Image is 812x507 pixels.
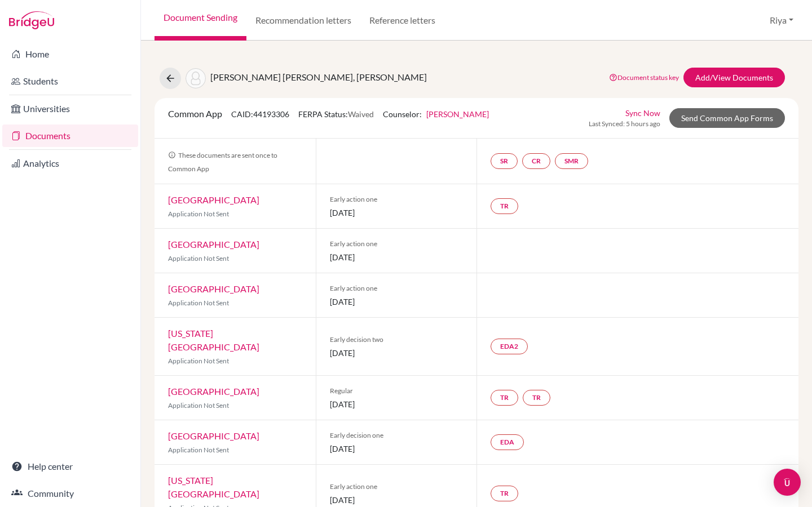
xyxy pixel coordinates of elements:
span: Application Not Sent [168,210,229,218]
a: TR [523,390,550,406]
span: [DATE] [330,207,464,219]
span: Early action one [330,482,464,492]
span: FERPA Status: [298,109,374,119]
a: TR [491,198,518,214]
a: [PERSON_NAME] [426,109,489,119]
span: Waived [348,109,374,119]
a: [US_STATE][GEOGRAPHIC_DATA] [168,475,259,499]
a: Help center [2,455,138,478]
span: CAID: 44193306 [231,109,289,119]
div: Open Intercom Messenger [774,469,801,496]
a: SMR [555,153,588,169]
span: Last Synced: 5 hours ago [589,119,660,129]
a: [GEOGRAPHIC_DATA] [168,430,259,441]
span: [DATE] [330,347,464,359]
span: Early action one [330,239,464,249]
span: Application Not Sent [168,446,229,454]
button: Riya [765,10,798,31]
a: Students [2,70,138,92]
span: Application Not Sent [168,401,229,410]
span: [DATE] [330,443,464,455]
img: Bridge-U [9,11,54,29]
a: EDA2 [491,339,528,354]
span: Application Not Sent [168,254,229,263]
span: Early action one [330,283,464,293]
span: Counselor: [383,109,489,119]
a: Add/View Documents [683,68,785,87]
span: Early decision one [330,430,464,441]
a: [GEOGRAPHIC_DATA] [168,386,259,397]
a: Documents [2,124,138,147]
span: [DATE] [330,296,464,308]
a: [GEOGRAPHIC_DATA] [168,194,259,205]
span: Common App [168,108,222,119]
a: EDA [491,434,524,450]
span: Application Not Sent [168,357,229,365]
span: [DATE] [330,398,464,410]
a: SR [491,153,518,169]
a: Universities [2,97,138,120]
span: [DATE] [330,494,464,506]
a: Analytics [2,152,138,175]
a: TR [491,390,518,406]
a: Home [2,43,138,65]
a: [US_STATE][GEOGRAPHIC_DATA] [168,328,259,352]
span: Early action one [330,194,464,204]
span: Early decision two [330,335,464,345]
a: Sync Now [625,107,660,119]
a: Document status key [609,73,679,82]
a: CR [522,153,550,169]
span: Regular [330,386,464,396]
a: Send Common App Forms [669,108,785,128]
span: [DATE] [330,251,464,263]
span: These documents are sent once to Common App [168,151,277,173]
span: Application Not Sent [168,299,229,307]
span: [PERSON_NAME] [PERSON_NAME], [PERSON_NAME] [210,72,427,82]
a: Community [2,482,138,505]
a: [GEOGRAPHIC_DATA] [168,239,259,250]
a: TR [491,486,518,501]
a: [GEOGRAPHIC_DATA] [168,283,259,294]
